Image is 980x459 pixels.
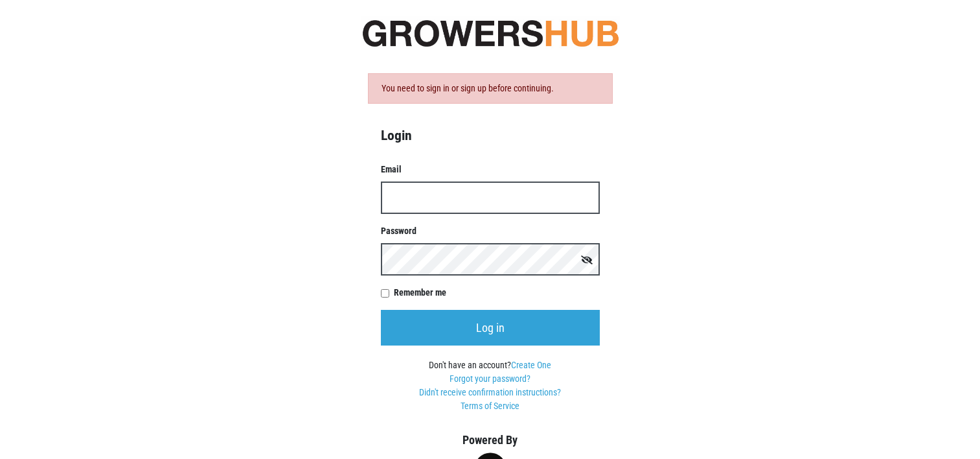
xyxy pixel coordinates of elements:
a: Forgot your password? [450,373,530,384]
div: Don't have an account? [381,359,600,413]
label: Remember me [394,286,600,300]
div: You need to sign in or sign up before continuing. [368,73,613,104]
a: Create One [511,360,551,370]
label: Password [381,224,600,238]
img: original-fc7597fdc6adbb9d0e2ae620e786d1a2.jpg [361,16,620,50]
a: Didn't receive confirmation instructions? [419,387,561,397]
input: Log in [381,310,600,346]
a: Terms of Service [461,401,519,411]
label: Email [381,163,600,176]
h4: Login [381,127,600,144]
h5: Powered By [361,433,620,447]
